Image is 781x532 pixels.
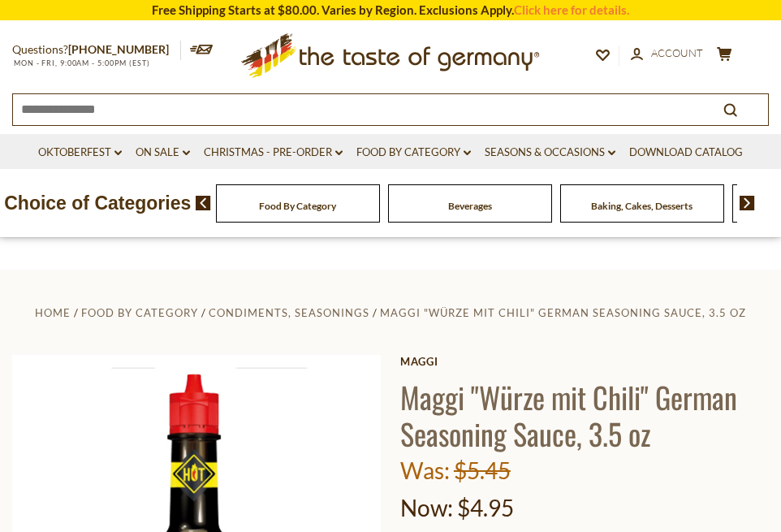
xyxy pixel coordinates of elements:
[259,200,336,212] a: Food By Category
[68,42,169,56] a: [PHONE_NUMBER]
[12,58,150,67] span: MON - FRI, 9:00AM - 5:00PM (EST)
[136,144,190,162] a: On Sale
[38,144,122,162] a: Oktoberfest
[591,200,693,212] a: Baking, Cakes, Desserts
[209,306,369,319] a: Condiments, Seasonings
[448,200,492,212] a: Beverages
[457,494,514,521] span: $4.95
[629,144,743,162] a: Download Catalog
[400,355,769,368] a: Maggi
[204,144,343,162] a: Christmas - PRE-ORDER
[400,378,769,452] h1: Maggi "Würze mit Chili" German Seasoning Sauce, 3.5 oz
[400,494,453,521] label: Now:
[81,306,198,319] a: Food By Category
[400,456,450,484] label: Was:
[454,456,511,484] span: $5.45
[12,40,181,60] p: Questions?
[485,144,615,162] a: Seasons & Occasions
[356,144,471,162] a: Food By Category
[514,2,629,17] a: Click here for details.
[196,196,211,210] img: previous arrow
[651,46,703,59] span: Account
[631,45,703,63] a: Account
[740,196,755,210] img: next arrow
[35,306,71,319] a: Home
[380,306,746,319] a: Maggi "Würze mit Chili" German Seasoning Sauce, 3.5 oz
